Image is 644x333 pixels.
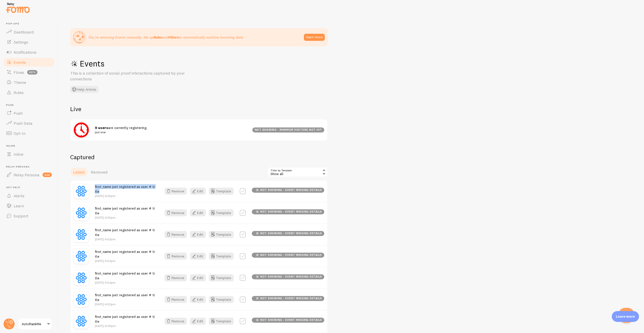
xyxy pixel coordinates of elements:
a: Template [209,318,234,325]
span: not showing - event missing details [260,297,322,300]
a: Removed [88,167,110,177]
a: Notifications [3,47,55,57]
span: are currently registering. [95,125,246,135]
span: not showing - event missing details [260,275,322,278]
p: This is a collection of social proof interactions captured by your connections [70,70,191,82]
span: not showing - event missing details [260,254,322,256]
h1: Events [70,58,221,69]
a: Edit [190,318,209,325]
span: not showing - event missing details [260,189,322,191]
span: Events [14,60,26,65]
button: Template [209,209,234,216]
button: Remove [165,296,187,303]
img: fomo-relay-logo-orange.svg [5,1,30,14]
small: just now [95,130,246,135]
button: Template [209,253,234,260]
iframe: Help Scout Beacon - Open [619,308,634,323]
span: first_name just registered as user # title [95,271,155,280]
h2: Captured [70,153,328,161]
a: Dashboard [3,27,55,37]
span: not showing - event missing details [260,232,322,235]
span: beta [27,70,37,75]
strong: Filters [168,35,179,40]
a: Flows beta [3,67,55,77]
p: Learn more [616,314,635,319]
span: Inline [14,152,23,157]
span: Theme [14,80,26,85]
a: Events [3,57,55,67]
button: Template [209,188,234,195]
span: Support [14,213,28,218]
span: Relay Persona [6,165,55,169]
img: q2mWc8mQCisZ3uBT4w2a [74,122,89,138]
button: Remove [165,188,187,195]
a: Inline [3,149,55,159]
button: Template [209,231,234,238]
a: Settings [3,37,55,47]
button: Edit [190,231,206,238]
span: Learn [14,203,24,208]
span: first_name just registered as user # title [95,206,155,215]
button: Template [209,274,234,281]
h2: Live [70,105,328,113]
div: Learn more [612,311,639,322]
span: Rules [14,90,24,95]
strong: 0 users [95,125,108,130]
img: nbUyOPBySbWe6lzm73F6 [74,270,89,285]
a: Edit [190,274,209,281]
span: not showing - event missing details [260,319,322,321]
p: [DATE] 4:05pm [95,324,155,328]
button: Remove [165,231,187,238]
button: Edit [190,296,206,303]
button: Edit [190,188,206,195]
a: Edit [190,231,209,238]
button: learn more [304,34,325,41]
img: nbUyOPBySbWe6lzm73F6 [74,184,89,199]
a: Edit [190,296,209,303]
a: Rules [3,87,55,97]
span: Flows [14,70,24,75]
a: Theme [3,77,55,87]
span: first_name just registered as user # title [95,293,155,302]
span: Push Data [14,121,32,126]
span: Relay Persona [14,172,39,177]
img: nbUyOPBySbWe6lzm73F6 [74,249,89,264]
a: Edit [190,188,209,195]
div: not showing - minimum visitors not hit [252,127,324,132]
a: Opt-In [3,128,55,138]
a: Push Data [3,118,55,128]
button: Edit [190,253,206,260]
a: Learn [3,201,55,211]
button: Remove [165,274,187,281]
div: Show all [267,167,328,177]
strong: Rules [153,35,162,40]
span: Dashboard [14,29,34,35]
a: Latest [70,167,88,177]
span: AutoRankMe [22,321,46,327]
img: nbUyOPBySbWe6lzm73F6 [74,314,89,329]
a: Support [3,211,55,221]
a: Push [3,108,55,118]
button: Remove [165,209,187,216]
button: Edit [190,274,206,281]
span: Opt-In [14,131,25,136]
p: [DATE] 4:55pm [95,194,155,198]
p: [DATE] 4:53pm [95,259,155,263]
a: Template [209,296,234,303]
img: nbUyOPBySbWe6lzm73F6 [74,292,89,307]
span: Alerts [14,193,24,198]
span: new [43,173,52,177]
span: Inline [6,144,55,148]
a: Alerts [3,191,55,201]
a: Relay Persona new [3,170,55,180]
span: Push [6,104,55,107]
button: Remove [165,318,187,325]
button: Help Article [70,86,99,93]
span: not showing - event missing details [260,210,322,213]
span: first_name just registered as user # title [95,249,155,259]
